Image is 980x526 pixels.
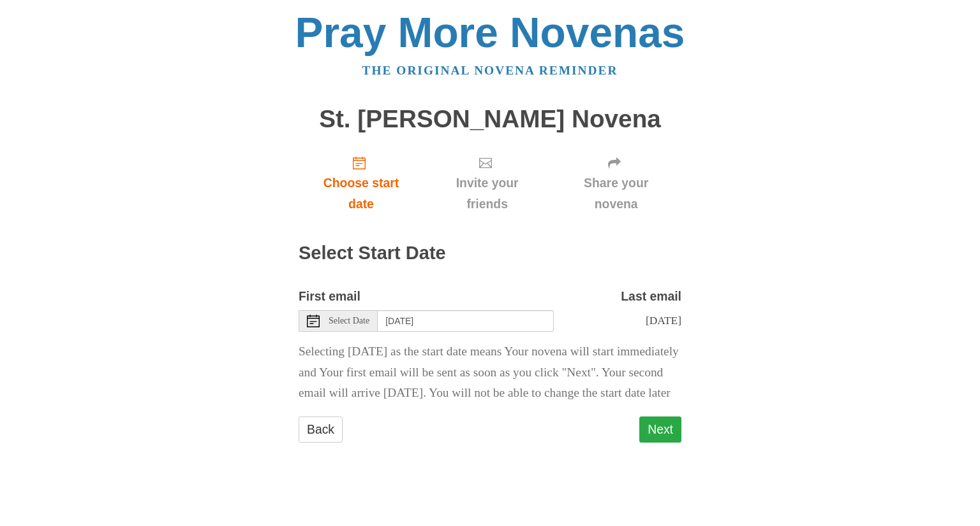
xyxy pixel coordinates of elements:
[299,243,681,264] h2: Select Start Date
[311,173,411,215] span: Choose start date
[299,416,343,443] a: Back
[329,316,369,325] span: Select Date
[299,341,681,404] p: Selecting [DATE] as the start date means Your novena will start immediately and Your first email ...
[424,145,551,221] a: Invite your friends
[551,145,681,221] a: Share your novena
[299,106,681,133] h1: St. [PERSON_NAME] Novena
[639,416,681,443] button: Next
[621,286,681,307] label: Last email
[378,310,554,332] input: Use the arrow keys to pick a date
[295,9,685,56] a: Pray More Novenas
[563,173,669,215] span: Share your novena
[436,173,538,215] span: Invite your friends
[646,314,681,327] span: [DATE]
[299,286,360,307] label: First email
[362,64,618,77] a: The original novena reminder
[299,145,424,221] a: Choose start date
